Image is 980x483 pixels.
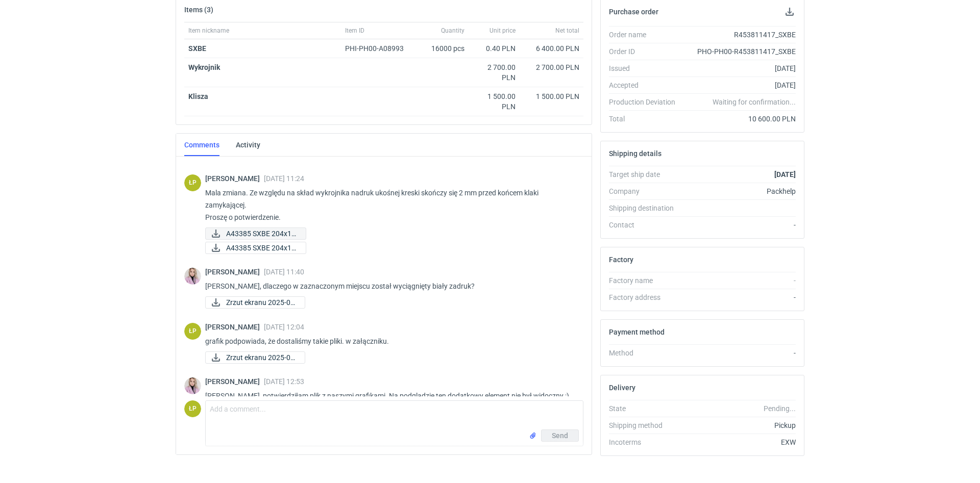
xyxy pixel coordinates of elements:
[609,97,683,107] div: Production Deviation
[609,328,665,336] h2: Payment method
[683,46,796,57] div: PHO-PH00-R453811417_SXBE
[541,429,579,442] button: Send
[345,27,364,35] span: Item ID
[205,280,575,292] p: [PERSON_NAME], dlaczego w zaznaczonym miejscu został wyciągnięty biały zadruk?
[205,227,306,240] a: A43385 SXBE 204x14...
[683,63,796,73] div: [DATE]
[683,437,796,447] div: EXW
[473,43,516,54] div: 0.40 PLN
[609,256,633,264] h2: Factory
[683,114,796,124] div: 10 600.00 PLN
[188,27,229,35] span: Item nickname
[609,384,635,392] h2: Delivery
[184,268,201,285] img: Klaudia Wiśniewska
[609,186,683,196] div: Company
[188,63,220,71] strong: Wykrojnik
[609,8,658,16] h2: Purchase order
[205,351,305,364] div: Zrzut ekranu 2025-09-04 120313.png
[226,242,298,253] span: A43385 SXBE 204x14...
[418,39,469,58] div: 16000 pcs
[489,27,516,35] span: Unit price
[683,292,796,302] div: -
[555,27,579,35] span: Net total
[264,268,304,276] span: [DATE] 11:40
[205,242,306,254] a: A43385 SXBE 204x14...
[609,203,683,213] div: Shipping destination
[236,134,260,156] a: Activity
[609,46,683,57] div: Order ID
[205,227,306,240] div: A43385 SXBE 204x144x51xE skład.pdf
[188,44,206,53] a: SXBE
[184,6,213,14] h2: Items (3)
[609,403,683,414] div: State
[609,30,683,40] div: Order name
[205,390,575,414] p: [PERSON_NAME], potwierdziłam plik z naszymi grafikami. Na podglądzie ten dodatkowy element nie by...
[683,30,796,40] div: R453811417_SXBE
[609,420,683,430] div: Shipping method
[441,27,464,35] span: Quantity
[473,62,516,83] div: 2 700.00 PLN
[764,404,796,413] em: Pending...
[205,377,264,386] span: [PERSON_NAME]
[609,114,683,124] div: Total
[683,186,796,196] div: Packhelp
[205,268,264,276] span: [PERSON_NAME]
[683,275,796,286] div: -
[205,242,306,254] div: A43385 SXBE 204x144x51xE.pdf
[184,323,201,340] div: Łukasz Postawa
[264,323,304,331] span: [DATE] 12:04
[188,92,208,100] strong: Klisza
[713,97,796,107] em: Waiting for confirmation...
[205,351,305,364] a: Zrzut ekranu 2025-09...
[683,80,796,90] div: [DATE]
[683,220,796,230] div: -
[184,174,201,191] figcaption: ŁP
[609,292,683,302] div: Factory address
[184,400,201,417] figcaption: ŁP
[184,174,201,191] div: Łukasz Postawa
[205,323,264,331] span: [PERSON_NAME]
[609,149,661,158] h2: Shipping details
[609,437,683,447] div: Incoterms
[345,43,413,54] div: PHI-PH00-A08993
[205,187,575,223] p: Mala zmiana. Ze względu na skład wykrojnika nadruk ukośnej kreski skończy się 2 mm przed końcem k...
[226,297,297,308] span: Zrzut ekranu 2025-09...
[609,275,683,286] div: Factory name
[683,348,796,358] div: -
[205,174,264,183] span: [PERSON_NAME]
[783,6,796,18] button: Download PO
[473,91,516,112] div: 1 500.00 PLN
[524,43,579,54] div: 6 400.00 PLN
[524,91,579,101] div: 1 500.00 PLN
[184,377,201,394] img: Klaudia Wiśniewska
[264,174,304,183] span: [DATE] 11:24
[226,352,297,363] span: Zrzut ekranu 2025-09...
[184,400,201,417] div: Łukasz Postawa
[226,228,298,239] span: A43385 SXBE 204x14...
[205,296,305,309] a: Zrzut ekranu 2025-09...
[552,432,568,439] span: Send
[205,296,305,309] div: Zrzut ekranu 2025-09-4 o 11.39.42.png
[609,169,683,180] div: Target ship date
[774,170,796,179] strong: [DATE]
[205,335,575,347] p: grafik podpowiada, że dostaliśmy takie pliki. w załączniku.
[683,420,796,430] div: Pickup
[609,63,683,73] div: Issued
[609,348,683,358] div: Method
[609,80,683,90] div: Accepted
[264,377,304,386] span: [DATE] 12:53
[184,134,219,156] a: Comments
[184,323,201,340] figcaption: ŁP
[524,62,579,72] div: 2 700.00 PLN
[609,220,683,230] div: Contact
